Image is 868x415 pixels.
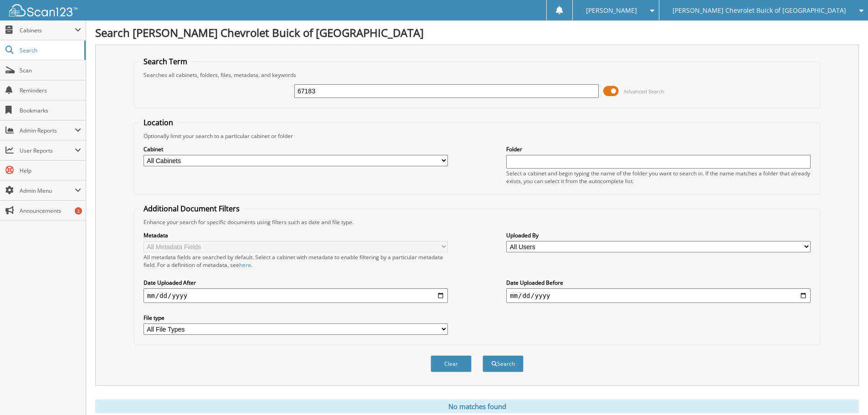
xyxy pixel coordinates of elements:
span: Bookmarks [20,107,81,114]
span: User Reports [20,147,75,154]
span: Advanced Search [624,88,664,95]
span: Scan [20,67,81,74]
span: Cabinets [20,26,75,34]
label: Cabinet [144,145,448,153]
label: Metadata [144,231,448,239]
a: here [239,261,251,269]
span: Admin Reports [20,127,75,134]
legend: Location [139,118,178,128]
div: Searches all cabinets, folders, files, metadata, and keywords [139,71,815,79]
div: 3 [75,207,82,215]
span: Announcements [20,207,81,215]
div: No matches found [95,400,859,413]
label: Folder [506,145,811,153]
label: File type [144,314,448,322]
div: Enhance your search for specific documents using filters such as date and file type. [139,218,815,226]
span: Admin Menu [20,187,75,195]
img: scan123-logo-white.svg [9,4,77,16]
input: end [506,288,811,303]
div: Select a cabinet and begin typing the name of the folder you want to search in. If the name match... [506,169,811,185]
button: Search [483,355,524,372]
span: Search [20,46,80,54]
span: Reminders [20,87,81,94]
legend: Search Term [139,56,192,67]
span: [PERSON_NAME] Chevrolet Buick of [GEOGRAPHIC_DATA] [673,8,846,13]
input: start [144,288,448,303]
label: Date Uploaded After [144,279,448,287]
label: Uploaded By [506,231,811,239]
div: All metadata fields are searched by default. Select a cabinet with metadata to enable filtering b... [144,253,448,269]
button: Clear [431,355,472,372]
legend: Additional Document Filters [139,204,244,214]
span: Help [20,167,81,174]
div: Optionally limit your search to a particular cabinet or folder [139,132,815,140]
label: Date Uploaded Before [506,279,811,287]
h1: Search [PERSON_NAME] Chevrolet Buick of [GEOGRAPHIC_DATA] [95,25,859,40]
span: [PERSON_NAME] [586,8,637,13]
iframe: Chat Widget [822,371,868,415]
